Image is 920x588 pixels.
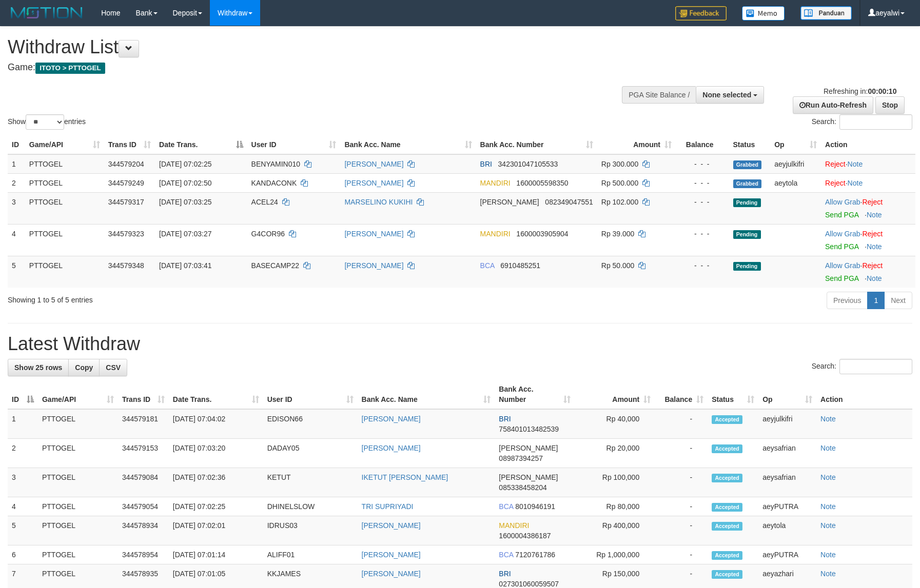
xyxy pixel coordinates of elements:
span: BRI [499,570,511,578]
a: Send PGA [825,242,858,251]
span: · [825,261,862,270]
a: Note [820,551,836,559]
div: - - - [680,159,725,169]
span: [DATE] 07:02:25 [159,160,211,168]
td: PTTOGEL [38,516,118,545]
span: BCA [499,502,513,511]
td: EDISON66 [263,409,358,439]
div: Showing 1 to 5 of 5 entries [8,291,376,305]
span: None selected [702,91,751,99]
label: Show entries [8,114,86,130]
td: aeysafrian [758,439,816,468]
span: Accepted [712,570,742,579]
th: Balance: activate to sort column ascending [655,380,708,409]
a: [PERSON_NAME] [344,230,403,238]
td: PTTOGEL [38,468,118,497]
td: [DATE] 07:02:25 [169,497,263,516]
span: Copy 027301060059507 to clipboard [499,580,559,588]
td: 344579153 [118,439,169,468]
td: Rp 100,000 [575,468,655,497]
span: 344579348 [108,261,144,270]
a: [PERSON_NAME] [344,261,403,270]
td: [DATE] 07:01:14 [169,545,263,564]
input: Search: [839,359,912,374]
span: Refreshing in: [824,87,896,95]
td: PTTOGEL [25,154,104,174]
span: Rp 39.000 [601,230,635,238]
td: 3 [8,192,25,224]
a: Stop [875,96,905,114]
img: Feedback.jpg [675,6,727,21]
td: · [821,256,915,288]
a: CSV [99,359,127,376]
span: BCA [499,551,513,559]
a: Note [848,160,863,168]
td: 344578934 [118,516,169,545]
td: 5 [8,256,25,288]
td: IDRUS03 [263,516,358,545]
td: 2 [8,439,38,468]
a: Reject [862,198,883,206]
span: Show 25 rows [14,363,62,372]
a: Note [867,211,882,219]
th: Date Trans.: activate to sort column ascending [169,380,263,409]
span: Copy 342301047105533 to clipboard [498,160,558,168]
span: MANDIRI [499,521,529,530]
span: Accepted [712,522,742,531]
a: Note [820,415,836,423]
button: None selected [696,86,764,104]
td: DADAY05 [263,439,358,468]
td: Rp 20,000 [575,439,655,468]
td: aeyjulkifri [770,154,821,174]
a: Send PGA [825,274,858,282]
span: Rp 500.000 [601,179,638,187]
a: Reject [862,230,883,238]
strong: 00:00:10 [868,87,896,95]
span: [PERSON_NAME] [499,473,558,481]
img: MOTION_logo.png [8,5,86,21]
td: [DATE] 07:03:20 [169,439,263,468]
a: Note [867,274,882,282]
th: Trans ID: activate to sort column ascending [118,380,169,409]
label: Search: [812,114,912,130]
td: PTTOGEL [25,256,104,288]
th: Status [729,135,771,154]
a: Show 25 rows [8,359,69,376]
input: Search: [839,114,912,130]
span: Grabbed [733,179,762,188]
a: [PERSON_NAME] [344,160,403,168]
td: 5 [8,516,38,545]
span: Accepted [712,551,742,560]
td: Rp 1,000,000 [575,545,655,564]
td: - [655,409,708,439]
span: BRI [499,415,511,423]
h1: Withdraw List [8,37,603,57]
td: · [821,224,915,256]
select: Showentries [26,114,64,130]
a: IKETUT [PERSON_NAME] [362,473,448,481]
th: Trans ID: activate to sort column ascending [104,135,155,154]
a: [PERSON_NAME] [362,415,421,423]
span: BENYAMIN010 [251,160,300,168]
th: ID [8,135,25,154]
th: Amount: activate to sort column ascending [575,380,655,409]
td: aeysafrian [758,468,816,497]
span: BASECAMP22 [251,261,299,270]
span: Copy 082349047551 to clipboard [545,198,593,206]
span: Copy 7120761786 to clipboard [515,551,555,559]
span: MANDIRI [480,179,511,187]
td: PTTOGEL [25,224,104,256]
th: Op: activate to sort column ascending [770,135,821,154]
th: Bank Acc. Name: activate to sort column ascending [358,380,495,409]
td: 1 [8,154,25,174]
span: [DATE] 07:03:27 [159,230,211,238]
span: 344579317 [108,198,144,206]
a: [PERSON_NAME] [362,521,421,530]
td: 2 [8,173,25,192]
td: - [655,468,708,497]
td: ALIFF01 [263,545,358,564]
img: panduan.png [800,6,852,20]
span: KANDACONK [251,179,297,187]
a: Allow Grab [825,261,860,270]
th: User ID: activate to sort column ascending [263,380,358,409]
